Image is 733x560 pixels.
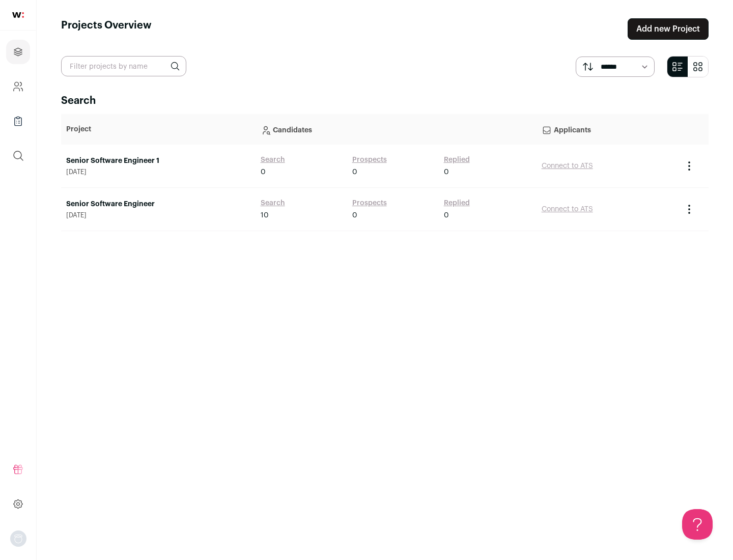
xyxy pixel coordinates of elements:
p: Candidates [261,119,531,139]
span: 0 [352,167,357,177]
span: 10 [261,210,269,220]
span: [DATE] [66,168,250,176]
span: [DATE] [66,211,250,219]
a: Replied [444,198,470,208]
a: Connect to ATS [542,162,593,170]
a: Company and ATS Settings [6,74,30,99]
a: Senior Software Engineer 1 [66,156,250,166]
a: Prospects [352,155,387,165]
button: Project Actions [683,203,695,215]
a: Replied [444,155,470,165]
h1: Projects Overview [61,18,152,40]
p: Project [66,124,250,134]
button: Project Actions [683,160,695,172]
a: Prospects [352,198,387,208]
span: 0 [352,210,357,220]
a: Search [261,155,285,165]
a: Projects [6,40,30,64]
img: nopic.png [10,530,26,547]
button: Open dropdown [10,530,26,547]
p: Applicants [542,119,673,139]
img: wellfound-shorthand-0d5821cbd27db2630d0214b213865d53afaa358527fdda9d0ea32b1df1b89c2c.svg [12,12,24,18]
h2: Search [61,94,709,108]
iframe: Help Scout Beacon - Open [682,509,713,540]
span: 0 [444,210,449,220]
span: 0 [261,167,266,177]
input: Filter projects by name [61,56,186,76]
a: Search [261,198,285,208]
a: Add new Project [628,18,709,40]
a: Senior Software Engineer [66,199,250,209]
a: Company Lists [6,109,30,133]
a: Connect to ATS [542,206,593,213]
span: 0 [444,167,449,177]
